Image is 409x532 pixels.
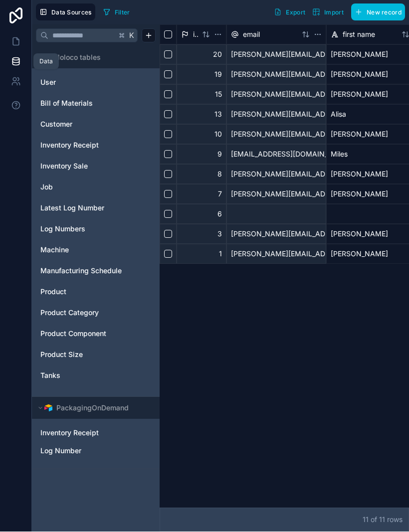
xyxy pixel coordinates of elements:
[40,308,149,318] a: Product Category
[40,245,149,255] a: Machine
[36,200,156,216] div: Latest Log Number
[54,53,101,63] span: Noloco tables
[40,120,149,130] a: Customer
[286,9,305,16] span: Export
[164,31,172,39] button: Select all
[193,30,198,40] span: id
[115,9,130,16] span: Filter
[379,516,385,524] span: 11
[351,4,405,21] button: New record
[164,250,172,258] button: Select row
[40,329,149,339] a: Product Component
[226,244,326,264] div: [PERSON_NAME][EMAIL_ADDRESS][DOMAIN_NAME]
[36,401,150,415] button: Airtable LogoPackagingOnDemand
[343,30,375,40] span: first name
[177,125,226,145] div: 10
[164,151,172,159] button: Select row
[347,4,405,21] a: New record
[160,25,177,45] div: Select all
[40,224,149,234] a: Log Numbers
[164,131,172,139] button: Select row
[309,4,347,21] button: Import
[36,179,156,195] div: Job
[36,305,156,321] div: Product Category
[36,138,156,154] div: Inventory Receipt
[40,141,99,151] span: Inventory Receipt
[40,162,88,172] span: Inventory Sale
[177,45,226,65] div: 20
[40,446,149,456] a: Log Number
[226,125,326,145] div: [PERSON_NAME][EMAIL_ADDRESS][DOMAIN_NAME]
[40,120,72,130] span: Customer
[164,230,172,238] button: Select row
[177,25,226,45] div: id
[226,224,326,244] div: [PERSON_NAME][EMAIL_ADDRESS][DOMAIN_NAME]
[40,428,149,438] a: Inventory Receipt
[226,65,326,85] div: [PERSON_NAME][EMAIL_ADDRESS][DOMAIN_NAME]
[128,32,135,39] span: K
[36,263,156,279] div: Manufacturing Schedule
[39,58,53,66] div: Data
[177,184,226,204] div: 7
[36,96,156,112] div: Bill of Materials
[243,30,260,40] span: email
[40,99,149,109] a: Bill of Materials
[36,443,156,459] div: Log Number
[40,371,60,381] span: Tanks
[177,224,226,244] div: 3
[387,516,403,524] span: row s
[177,204,226,224] div: 6
[36,425,156,441] div: Inventory Receipt
[36,51,150,65] button: Noloco tables
[36,159,156,175] div: Inventory Sale
[363,516,369,524] span: 11
[177,105,226,125] div: 13
[371,516,377,524] span: of
[99,5,134,20] button: Filter
[44,404,52,412] img: Airtable Logo
[164,71,172,79] button: Select row
[226,184,326,204] div: [PERSON_NAME][EMAIL_ADDRESS][DOMAIN_NAME]
[40,162,149,172] a: Inventory Sale
[36,4,95,21] button: Data Sources
[40,428,99,438] span: Inventory Receipt
[40,245,69,255] span: Machine
[226,45,326,65] div: [PERSON_NAME][EMAIL_ADDRESS][DOMAIN_NAME]
[40,329,106,339] span: Product Component
[40,203,149,213] a: Latest Log Number
[164,51,172,59] button: Select row
[40,287,66,297] span: Product
[226,105,326,125] div: [PERSON_NAME][EMAIL_ADDRESS][DOMAIN_NAME]
[226,165,326,184] div: [PERSON_NAME][EMAIL_ADDRESS][DOMAIN_NAME]
[324,9,344,16] span: Import
[164,171,172,178] button: Select row
[36,221,156,237] div: Log Numbers
[270,4,309,21] button: Export
[40,350,83,360] span: Product Size
[367,9,402,16] span: New record
[164,190,172,198] button: Select row
[40,224,85,234] span: Log Numbers
[177,145,226,165] div: 9
[177,65,226,85] div: 19
[40,182,53,192] span: Job
[36,75,156,91] div: User
[40,266,149,276] a: Manufacturing Schedule
[40,141,149,151] a: Inventory Receipt
[177,85,226,105] div: 15
[226,85,326,105] div: [PERSON_NAME][EMAIL_ADDRESS][DOMAIN_NAME]
[40,266,122,276] span: Manufacturing Schedule
[164,111,172,119] button: Select row
[40,287,149,297] a: Product
[36,284,156,300] div: Product
[40,78,56,88] span: User
[40,182,149,192] a: Job
[36,326,156,342] div: Product Component
[177,165,226,184] div: 8
[36,368,156,384] div: Tanks
[226,25,326,45] div: email
[40,308,99,318] span: Product Category
[36,347,156,363] div: Product Size
[51,9,92,16] span: Data Sources
[40,446,81,456] span: Log Number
